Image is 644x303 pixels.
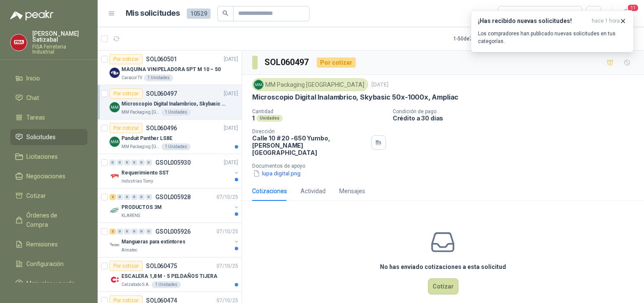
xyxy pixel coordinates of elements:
p: Microscopio Digital Inalambrico, Skybasic 50x-1000x, Ampliac [252,93,458,102]
p: MM Packaging [GEOGRAPHIC_DATA] [121,143,160,150]
span: Inicio [26,74,40,83]
div: 2 [110,194,116,200]
div: 0 [131,160,138,166]
p: Condición de pago [393,109,641,114]
div: 0 [110,160,116,166]
button: 11 [619,6,634,21]
span: Chat [26,93,39,103]
img: Logo peakr [10,10,53,20]
a: 2 0 0 0 0 0 GSOL00592807/10/25 Company LogoPRODUCTOS 3MKLARENS [110,192,240,219]
p: [DATE] [224,159,238,167]
p: [DATE] [224,124,238,132]
a: Configuración [10,256,87,272]
div: 2 [110,229,116,234]
h3: No has enviado cotizaciones a esta solicitud [380,262,506,272]
p: 1 [252,114,255,122]
p: Microscopio Digital Inalambrico, Skybasic 50x-1000x, Ampliac [121,100,227,108]
img: Company Logo [110,102,120,112]
div: Por cotizar [110,261,143,271]
span: Cotizar [26,191,46,200]
img: Company Logo [110,206,120,216]
a: Manuales y ayuda [10,275,87,292]
a: Por cotizarSOL060496[DATE] Company LogoPanduit Panther LS8EMM Packaging [GEOGRAPHIC_DATA]1 Unidades [98,120,242,154]
div: 1 - 50 de 7046 [453,32,509,46]
p: SOL060496 [146,125,177,131]
a: Órdenes de Compra [10,207,87,233]
h3: ¡Has recibido nuevas solicitudes! [478,17,588,25]
div: Por cotizar [110,54,143,64]
a: Chat [10,90,87,106]
div: 0 [146,229,152,234]
span: Tareas [26,113,45,122]
div: Actividad [301,186,326,196]
div: 1 Unidades [161,143,191,150]
span: Manuales y ayuda [26,279,75,288]
img: Company Logo [110,68,120,78]
div: Todas [503,9,521,18]
div: Unidades [256,115,283,122]
div: 0 [138,229,145,234]
p: Documentos de apoyo [252,163,641,169]
p: SOL060475 [146,263,177,269]
p: ESCALERA 1,8 M - 5 PELDAÑOS TIJERA [121,272,217,280]
button: lupa digital.png [252,169,301,178]
p: Crédito a 30 días [393,114,641,122]
p: 07/10/25 [217,228,238,236]
div: 0 [138,194,145,200]
a: 0 0 0 0 0 0 GSOL005930[DATE] Company LogoRequerimiento SSTIndustrias Tomy [110,157,240,185]
img: Company Logo [110,171,120,181]
a: Por cotizarSOL06047507/10/25 Company LogoESCALERA 1,8 M - 5 PELDAÑOS TIJERACalzatodo S.A.1 Unidades [98,257,242,292]
p: Dirección [252,129,368,134]
button: Cotizar [428,278,458,294]
div: 1 Unidades [161,109,191,116]
a: Remisiones [10,236,87,252]
p: GSOL005928 [155,194,191,200]
div: 0 [117,194,123,200]
h1: Mis solicitudes [126,7,180,20]
p: PRODUCTOS 3M [121,203,162,212]
div: 0 [124,194,130,200]
p: SOL060497 [146,91,177,97]
div: 0 [146,160,152,166]
div: 0 [117,229,123,234]
p: GSOL005926 [155,229,191,234]
span: Remisiones [26,240,58,249]
span: Órdenes de Compra [26,211,79,229]
span: hace 1 hora [592,17,620,25]
p: [DATE] [224,55,238,63]
p: Cantidad [252,109,386,114]
p: KLARENS [121,212,140,219]
h3: SOL060497 [264,56,310,69]
img: Company Logo [254,80,263,89]
p: 07/10/25 [217,262,238,270]
p: SOL060501 [146,56,177,62]
span: 10529 [187,9,211,19]
p: [DATE] [371,81,388,89]
div: Mensajes [339,186,365,196]
a: Por cotizarSOL060501[DATE] Company LogoMAQUINA VINIPELADORA SPT M 10 – 50Caracol TV1 Unidades [98,51,242,85]
div: MM Packaging [GEOGRAPHIC_DATA] [252,78,368,91]
span: Licitaciones [26,152,58,161]
span: 11 [627,4,639,12]
div: 0 [138,160,145,166]
p: GSOL005930 [155,160,191,166]
div: 0 [124,229,130,234]
div: 0 [146,194,152,200]
p: Almatec [121,247,138,254]
div: Por cotizar [110,123,143,133]
div: Cotizaciones [252,186,287,196]
a: Inicio [10,70,87,86]
p: Panduit Panther LS8E [121,134,172,143]
img: Company Logo [110,274,120,285]
a: Solicitudes [10,129,87,145]
a: Cotizar [10,188,87,204]
span: Solicitudes [26,132,56,142]
span: Configuración [26,259,64,269]
p: [DATE] [224,90,238,98]
p: Calle 10 # 20 -650 Yumbo , [PERSON_NAME][GEOGRAPHIC_DATA] [252,134,368,156]
p: Los compradores han publicado nuevas solicitudes en tus categorías. [478,30,627,45]
p: Mangueras para extintores [121,238,186,246]
p: MM Packaging [GEOGRAPHIC_DATA] [121,109,160,116]
p: 07/10/25 [217,193,238,201]
a: Por cotizarSOL060497[DATE] Company LogoMicroscopio Digital Inalambrico, Skybasic 50x-1000x, Ampli... [98,85,242,120]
